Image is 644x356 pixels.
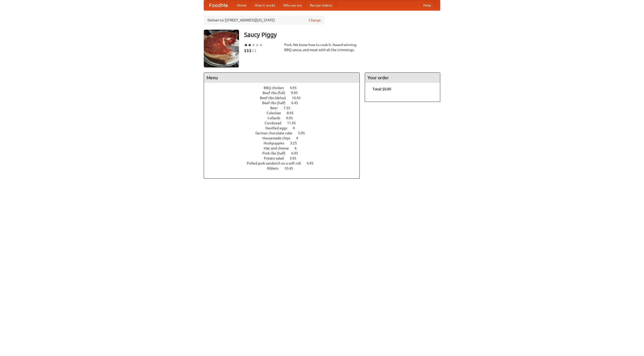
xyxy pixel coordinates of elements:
span: Housemade chips [262,136,295,140]
b: Total: $0.00 [373,87,391,91]
span: 3.25 [290,141,302,145]
span: Beef ribs (delux) [260,96,291,100]
span: 4.95 [290,86,302,90]
span: Mac and cheese [264,146,294,150]
a: Coleslaw 8.95 [267,111,303,115]
a: Change [309,18,321,23]
span: Cornbread [265,121,286,125]
span: Beer [270,106,283,110]
span: 4.95 [307,161,318,165]
a: Pulled pork sandwich on a soft roll 4.95 [247,161,323,165]
a: Riblets 10.45 [267,166,302,170]
a: Potato salad 3.95 [264,156,306,160]
span: 4 [293,126,300,130]
a: Devilled eggs 4 [265,126,304,130]
span: Pork ribs (half) [262,151,291,155]
span: Beef ribs (full) [263,91,290,95]
a: German chocolate cake 5.95 [255,131,314,135]
h4: Your order [365,73,440,83]
span: 6.95 [291,151,303,155]
a: Beef ribs (delux) 10.45 [260,96,310,100]
span: 3.95 [290,156,301,160]
li: $ [244,48,247,53]
span: 6 [295,146,302,150]
a: Housemade chips 4 [262,136,307,140]
span: Hushpuppies [264,141,289,145]
img: angular.jpg [204,30,239,67]
span: 7.55 [284,106,295,110]
li: ★ [244,42,248,48]
h4: Menu [204,73,359,83]
span: 5.95 [298,131,310,135]
a: Collards 9.95 [267,116,302,120]
a: Mac and cheese 6 [264,146,306,150]
span: Devilled eggs [265,126,292,130]
div: Deliver to: [STREET_ADDRESS][US_STATE] [204,16,325,25]
span: 6.45 [291,101,303,105]
a: How it works [251,0,279,10]
span: Beef ribs (half) [262,101,291,105]
a: Help [419,0,435,10]
span: Collards [267,116,285,120]
span: German chocolate cake [255,131,297,135]
span: 10.45 [284,166,298,170]
span: 9.95 [291,91,303,95]
a: Beef ribs (full) 9.95 [263,91,307,95]
span: Pulled pork sandwich on a soft roll [247,161,306,165]
span: 8.95 [287,111,299,115]
div: Pork. We know how to cook it. Award-winning BBQ sauce, and meat with all the trimmings. [284,42,360,52]
span: 9.95 [286,116,298,120]
span: Coleslaw [267,111,286,115]
li: ★ [248,42,252,48]
li: $ [247,48,249,53]
a: BBQ chicken 4.95 [264,86,306,90]
li: $ [252,48,254,53]
span: BBQ chicken [264,86,289,90]
li: ★ [259,42,263,48]
a: Beer 7.55 [270,106,300,110]
a: Hushpuppies 3.25 [264,141,306,145]
h3: Saucy Piggy [244,30,440,40]
a: FoodMe [204,0,233,10]
li: $ [249,48,252,53]
li: ★ [255,42,259,48]
span: 11.45 [287,121,301,125]
span: 4 [296,136,303,140]
li: ★ [252,42,255,48]
a: Pork ribs (half) 6.95 [262,151,307,155]
a: Recipe videos [306,0,336,10]
a: Cornbread 11.45 [265,121,305,125]
span: Riblets [267,166,284,170]
a: Home [233,0,251,10]
li: $ [254,48,257,53]
a: Who we are [279,0,306,10]
span: Potato salad [264,156,289,160]
a: Beef ribs (half) 6.45 [262,101,307,105]
span: 10.45 [292,96,306,100]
